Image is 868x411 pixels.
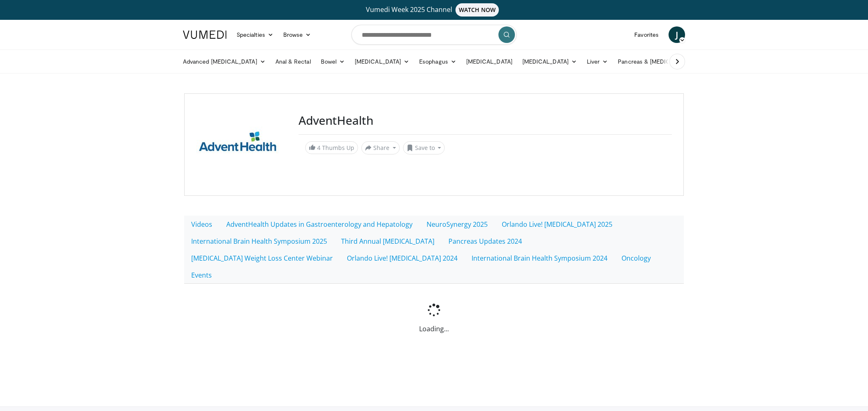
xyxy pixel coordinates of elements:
[184,233,334,250] a: International Brain Health Symposium 2025
[582,53,613,70] a: Liver
[669,26,685,43] a: J
[455,3,499,17] span: WATCH NOW
[184,249,340,267] a: [MEDICAL_DATA] Weight Loss Center Webinar
[184,216,219,233] a: Videos
[317,144,320,152] span: 4
[414,53,461,70] a: Esophagus
[219,216,420,233] a: AdventHealth Updates in Gastroenterology and Hepatology
[420,216,495,233] a: NeuroSynergy 2025
[270,53,316,70] a: Anal & Rectal
[613,53,709,70] a: Pancreas & [MEDICAL_DATA]
[350,53,414,70] a: [MEDICAL_DATA]
[316,53,350,70] a: Bowel
[183,31,227,39] img: VuMedi Logo
[178,53,270,70] a: Advanced [MEDICAL_DATA]
[299,114,672,128] h3: AdventHealth
[495,216,619,233] a: Orlando Live! [MEDICAL_DATA] 2025
[184,266,219,284] a: Events
[184,3,684,17] a: Vumedi Week 2025 ChannelWATCH NOW
[517,53,582,70] a: [MEDICAL_DATA]
[232,26,278,43] a: Specialties
[403,141,445,154] button: Save to
[340,249,465,267] a: Orlando Live! [MEDICAL_DATA] 2024
[361,141,400,154] button: Share
[305,141,358,154] a: 4 Thumbs Up
[614,249,658,267] a: Oncology
[629,26,664,43] a: Favorites
[351,25,517,45] input: Search topics, interventions
[465,249,614,267] a: International Brain Health Symposium 2024
[334,233,441,250] a: Third Annual [MEDICAL_DATA]
[461,53,517,70] a: [MEDICAL_DATA]
[441,233,529,250] a: Pancreas Updates 2024
[278,26,316,43] a: Browse
[184,324,684,334] p: Loading...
